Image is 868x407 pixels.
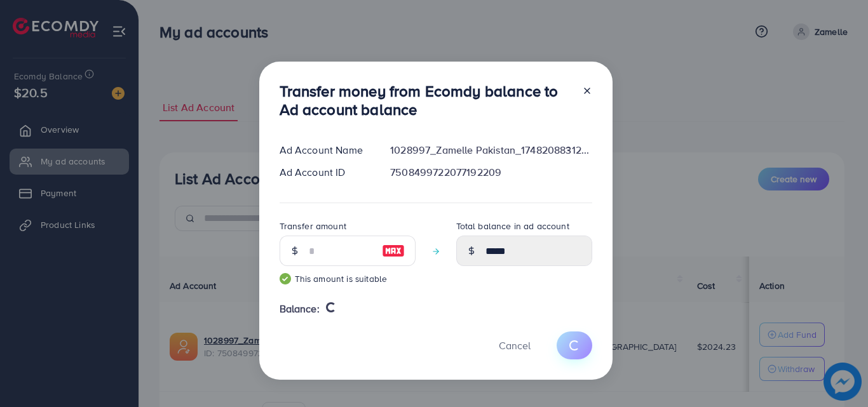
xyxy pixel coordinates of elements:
[456,220,569,232] label: Total balance in ad account
[499,338,531,352] span: Cancel
[280,220,346,232] label: Transfer amount
[382,243,405,258] img: image
[380,165,602,180] div: 7508499722077192209
[280,273,291,284] img: guide
[280,272,416,285] small: This amount is suitable
[269,143,381,157] div: Ad Account Name
[483,331,546,359] button: Cancel
[269,165,381,180] div: Ad Account ID
[280,82,572,119] h3: Transfer money from Ecomdy balance to Ad account balance
[380,143,602,157] div: 1028997_Zamelle Pakistan_1748208831279
[280,302,320,316] span: Balance:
